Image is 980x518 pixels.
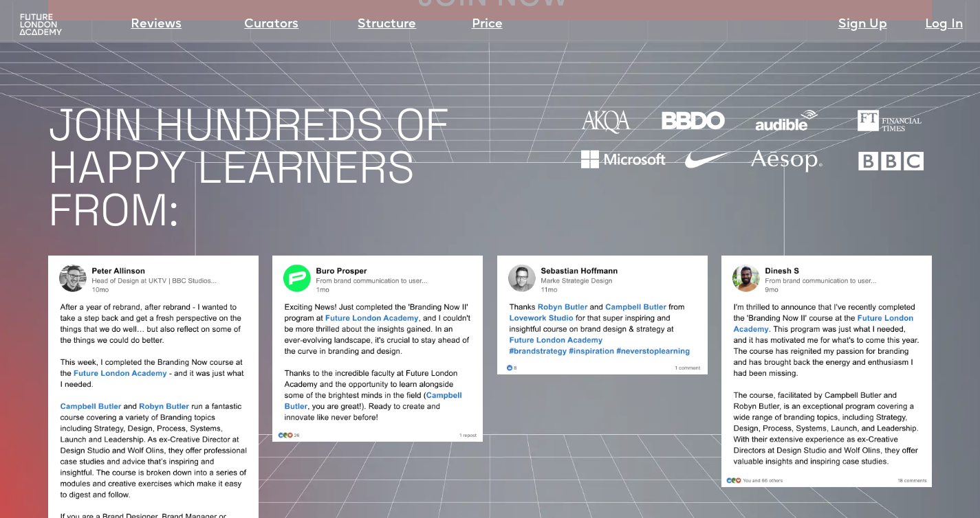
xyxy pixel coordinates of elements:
a: Structure [358,15,416,34]
h1: JOIN HUNDREDS OF HAPPY LEARNERS FROM: [48,104,535,232]
a: Curators [244,15,298,34]
a: Price [472,15,503,34]
a: Sign Up [838,15,887,34]
a: Reviews [131,15,182,34]
a: Log In [925,15,963,34]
